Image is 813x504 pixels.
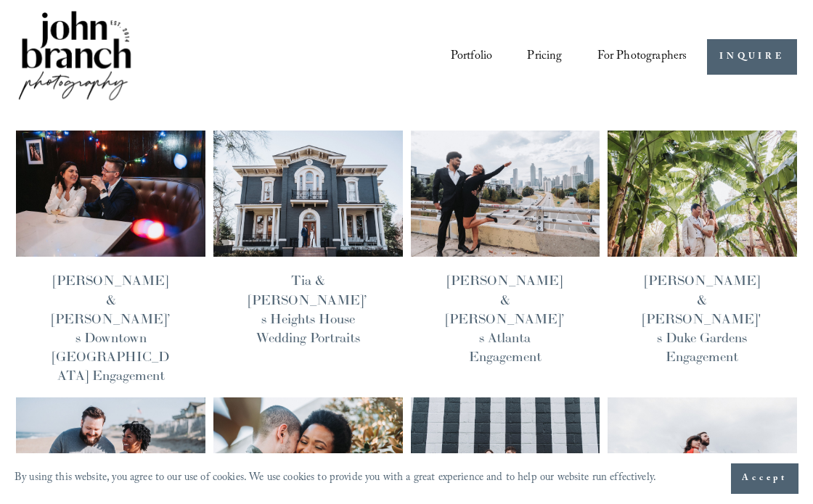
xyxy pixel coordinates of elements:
p: By using this website, you agree to our use of cookies. We use cookies to provide you with a grea... [15,468,656,489]
a: Portfolio [451,44,492,70]
a: folder dropdown [597,44,687,70]
span: For Photographers [597,46,687,69]
a: INQUIRE [707,39,796,75]
span: Accept [742,471,788,486]
img: Tia &amp; Obinna’s Heights House Wedding Portraits [213,130,404,257]
img: Lorena &amp; Tom’s Downtown Durham Engagement [15,130,206,257]
a: Tia & [PERSON_NAME]’s Heights House Wedding Portraits [248,272,367,346]
img: Francesca &amp; George's Duke Gardens Engagement [607,130,798,257]
img: Shakira &amp; Shawn’s Atlanta Engagement [409,130,600,257]
a: [PERSON_NAME] & [PERSON_NAME]'s Duke Gardens Engagement [642,272,761,365]
a: [PERSON_NAME] & [PERSON_NAME]’s Downtown [GEOGRAPHIC_DATA] Engagement [52,272,171,384]
img: John Branch IV Photography [16,8,134,106]
button: Accept [731,463,798,494]
a: [PERSON_NAME] & [PERSON_NAME]’s Atlanta Engagement [446,272,565,365]
a: Pricing [527,44,562,70]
